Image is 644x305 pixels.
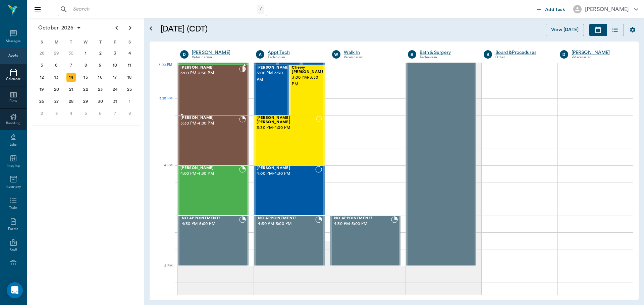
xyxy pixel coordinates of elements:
[125,49,134,58] div: Saturday, October 4, 2025
[420,49,474,56] a: Bath & Surgery
[96,49,105,58] div: Thursday, October 2, 2025
[7,163,20,168] div: Imaging
[257,66,290,70] span: [PERSON_NAME]
[125,97,134,106] div: Saturday, November 1, 2025
[125,109,134,118] div: Saturday, November 8, 2025
[178,216,249,266] div: BOOKED, 4:30 PM - 5:00 PM
[495,55,549,60] div: Other
[81,109,91,118] div: Wednesday, November 5, 2025
[180,50,189,59] div: D
[52,61,61,70] div: Monday, October 6, 2025
[292,74,325,88] span: 3:00 PM - 3:30 PM
[560,50,568,59] div: D
[125,73,134,82] div: Saturday, October 18, 2025
[9,206,17,211] div: Tasks
[93,37,108,47] div: T
[420,55,474,60] div: Technician
[344,49,398,56] a: Walk In
[66,109,76,118] div: Tuesday, November 4, 2025
[8,53,18,58] div: Appts
[147,16,155,42] button: Open calendar
[256,50,264,59] div: A
[66,97,76,106] div: Tuesday, October 28, 2025
[408,50,416,59] div: B
[289,65,324,115] div: BOOKED, 3:00 PM - 3:30 PM
[180,70,239,77] span: 3:00 PM - 3:30 PM
[254,65,289,115] div: BOOKED, 3:00 PM - 3:30 PM
[180,66,239,70] span: [PERSON_NAME]
[81,61,91,70] div: Wednesday, October 8, 2025
[37,97,47,106] div: Sunday, October 26, 2025
[37,85,47,94] div: Sunday, October 19, 2025
[534,3,568,15] button: Add Task
[6,39,21,44] div: Messages
[96,73,105,82] div: Thursday, October 16, 2025
[257,116,316,125] span: [PERSON_NAME] [PERSON_NAME]
[37,109,47,118] div: Sunday, November 2, 2025
[110,21,123,34] button: Previous page
[182,216,239,221] span: NO APPOINTMENT!
[495,49,549,56] a: Board &Procedures
[110,109,120,118] div: Friday, November 7, 2025
[178,115,249,165] div: BOOKED, 3:30 PM - 4:00 PM
[254,115,324,165] div: NOT_CONFIRMED, 3:30 PM - 4:00 PM
[122,37,137,47] div: S
[81,97,91,106] div: Wednesday, October 29, 2025
[125,85,134,94] div: Saturday, October 25, 2025
[110,49,120,58] div: Friday, October 3, 2025
[6,184,21,189] div: Inventory
[81,73,91,82] div: Wednesday, October 15, 2025
[8,227,18,232] div: Forms
[585,5,629,13] div: [PERSON_NAME]
[35,37,49,47] div: S
[254,216,324,266] div: BOOKED, 4:30 PM - 5:00 PM
[334,216,391,221] span: NO APPOINTMENT!
[182,221,239,227] span: 4:30 PM - 5:00 PM
[268,55,322,60] div: Technician
[70,5,257,14] input: Search
[180,116,239,120] span: [PERSON_NAME]
[31,3,44,16] button: Close drawer
[292,66,325,74] span: Chewy [PERSON_NAME]
[192,55,246,60] div: Veterinarian
[254,165,324,216] div: NOT_CONFIRMED, 4:00 PM - 4:30 PM
[110,61,120,70] div: Friday, October 10, 2025
[64,37,78,47] div: T
[66,49,76,58] div: Tuesday, September 30, 2025
[155,262,172,279] div: 5 PM
[110,85,120,94] div: Friday, October 24, 2025
[568,3,644,15] button: [PERSON_NAME]
[123,21,137,34] button: Next page
[52,85,61,94] div: Monday, October 20, 2025
[108,37,122,47] div: F
[49,37,64,47] div: M
[10,248,17,253] div: Staff
[52,49,61,58] div: Monday, September 29, 2025
[258,221,315,227] span: 4:30 PM - 5:00 PM
[52,97,61,106] div: Monday, October 27, 2025
[546,24,584,36] button: View [DATE]
[78,37,93,47] div: W
[110,73,120,82] div: Friday, October 17, 2025
[52,73,61,82] div: Monday, October 13, 2025
[330,216,400,266] div: BOOKED, 4:30 PM - 5:00 PM
[81,85,91,94] div: Wednesday, October 22, 2025
[7,282,23,298] div: Open Intercom Messenger
[35,21,85,34] button: October2025
[52,109,61,118] div: Monday, November 3, 2025
[257,125,316,131] span: 3:30 PM - 4:00 PM
[125,61,134,70] div: Saturday, October 11, 2025
[334,221,391,227] span: 4:30 PM - 5:00 PM
[192,49,246,56] div: [PERSON_NAME]
[60,23,75,32] span: 2025
[96,109,105,118] div: Thursday, November 6, 2025
[81,49,91,58] div: Wednesday, October 1, 2025
[344,55,398,60] div: Veterinarian
[332,50,340,59] div: W
[160,24,336,34] h5: [DATE] (CDT)
[268,49,322,56] a: Appt Tech
[37,49,47,58] div: Sunday, September 28, 2025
